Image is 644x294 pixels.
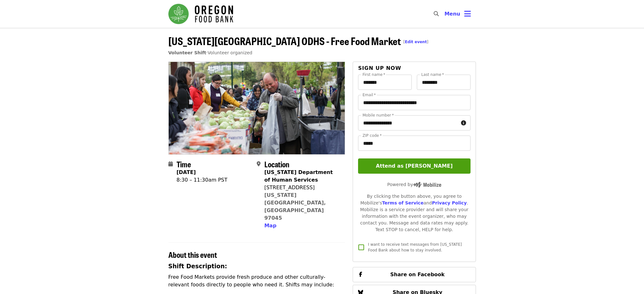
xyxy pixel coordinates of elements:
[363,73,385,77] label: First name
[168,262,345,271] h3: Shift Description:
[168,249,217,260] span: About this event
[264,222,276,230] button: Map
[444,11,460,17] span: Menu
[168,273,345,289] p: Free Food Markets provide fresh produce and other culturally-relevant foods directly to people wh...
[403,40,429,44] span: [ ]
[368,242,462,252] span: I want to receive text messages from [US_STATE] Food Bank about how to stay involved.
[264,223,276,229] span: Map
[168,33,429,48] span: [US_STATE][GEOGRAPHIC_DATA] ODHS - Free Food Market
[464,9,471,18] i: bars icon
[421,73,444,77] label: Last name
[358,158,470,174] button: Attend as [PERSON_NAME]
[390,271,444,277] span: Share on Facebook
[168,50,207,55] a: Volunteer Shift
[207,50,252,55] span: Volunteer organized
[432,200,467,205] a: Privacy Policy
[177,169,196,175] strong: [DATE]
[264,192,326,221] a: [US_STATE][GEOGRAPHIC_DATA], [GEOGRAPHIC_DATA] 97045
[439,6,476,22] button: Toggle account menu
[417,75,471,90] input: Last name
[168,4,233,24] img: Oregon Food Bank - Home
[177,158,191,170] span: Time
[358,75,412,90] input: First name
[363,134,382,137] label: ZIP code
[358,115,458,130] input: Mobile number
[264,158,289,170] span: Location
[168,50,253,55] span: ·
[264,169,333,183] strong: [US_STATE] Department of Human Services
[387,182,441,187] span: Powered by
[461,120,466,126] i: circle-info icon
[363,93,376,97] label: Email
[405,40,427,44] a: Edit event
[358,193,470,233] div: By clicking the button above, you agree to Mobilize's and . Mobilize is a service provider and wi...
[257,161,261,167] i: map-marker-alt icon
[382,200,424,205] a: Terms of Service
[443,6,448,22] input: Search
[434,11,439,17] i: search icon
[168,161,173,167] i: calendar icon
[177,176,227,184] div: 8:30 – 11:30am PST
[413,182,441,188] img: Powered by Mobilize
[358,136,470,151] input: ZIP code
[363,113,394,117] label: Mobile number
[264,184,340,191] div: [STREET_ADDRESS]
[358,65,401,71] span: Sign up now
[353,267,476,282] button: Share on Facebook
[358,95,470,110] input: Email
[169,62,345,154] img: Oregon City ODHS - Free Food Market organized by Oregon Food Bank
